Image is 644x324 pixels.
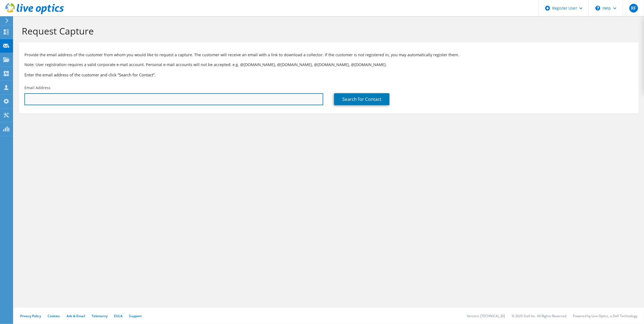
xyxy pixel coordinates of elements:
[129,314,142,318] a: Support
[24,52,633,58] p: Provide the email address of the customer from whom you would like to request a capture. The cust...
[334,93,389,105] a: Search for Contact
[467,314,505,318] li: Version: [TECHNICAL_ID]
[48,314,60,318] a: Cookies
[24,72,633,78] h3: Enter the email address of the customer and click “Search for Contact”.
[20,314,41,318] a: Privacy Policy
[573,314,637,318] li: Powered by Live Optics, a Dell Technology
[595,6,600,11] svg: \n
[24,62,633,68] p: Note: User registration requires a valid corporate e-mail account. Personal e-mail accounts will ...
[67,314,85,318] a: Ads & Email
[512,314,566,318] li: © 2025 Dell Inc. All Rights Reserved
[114,314,122,318] a: EULA
[629,4,638,13] span: RF
[24,85,51,91] label: Email Address
[22,25,633,37] h1: Request Capture
[92,314,108,318] a: Telemetry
